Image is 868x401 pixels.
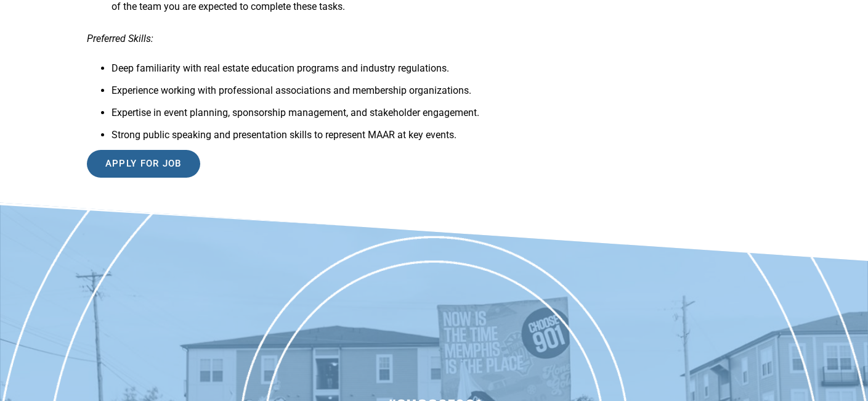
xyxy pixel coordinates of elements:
[112,83,558,105] li: Experience working with professional associations and membership organizations.
[112,105,558,128] li: Expertise in event planning, sponsorship management, and stakeholder engagement.
[87,150,200,178] input: Apply for job
[112,128,558,150] li: Strong public speaking and presentation skills to represent MAAR at key events.
[112,61,558,83] li: Deep familiarity with real estate education programs and industry regulations.
[87,33,153,44] em: Preferred Skills:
